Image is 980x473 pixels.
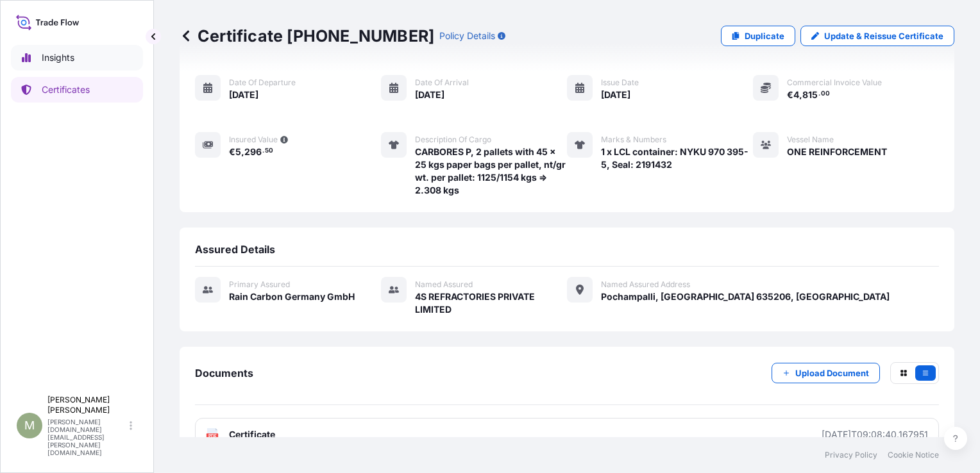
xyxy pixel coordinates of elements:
a: Certificates [11,77,143,103]
span: [DATE] [229,88,258,101]
a: Privacy Policy [825,450,877,460]
span: Marks & Numbers [601,135,666,145]
span: Description of cargo [415,135,491,145]
span: ONE REINFORCEMENT [787,145,887,158]
span: , [799,90,802,99]
p: Duplicate [745,29,784,42]
span: Assured Details [195,243,275,256]
a: Update & Reissue Certificate [800,26,954,46]
p: [PERSON_NAME][DOMAIN_NAME][EMAIL_ADDRESS][PERSON_NAME][DOMAIN_NAME] [47,418,127,456]
span: 296 [244,147,262,156]
span: Primary assured [229,279,290,290]
a: PDFCertificate[DATE]T09:08:40.167951 [195,418,939,451]
p: Certificate [PHONE_NUMBER] [180,26,434,46]
span: Issue Date [601,78,639,88]
span: € [787,90,793,99]
span: Insured Value [229,135,278,145]
span: , [241,147,244,156]
span: Rain Carbon Germany GmbH [229,290,355,303]
span: Pochampalli, [GEOGRAPHIC_DATA] 635206, [GEOGRAPHIC_DATA] [601,290,890,303]
span: [DATE] [601,88,630,101]
span: . [262,149,264,153]
text: PDF [208,434,217,438]
span: Vessel Name [787,135,834,145]
p: Certificates [42,83,90,96]
span: 1 x LCL container: NYKU 970 395-5, Seal: 2191432 [601,145,753,171]
button: Upload Document [772,363,880,383]
span: 4S REFRACTORIES PRIVATE LIMITED [415,290,567,316]
span: € [229,147,235,156]
span: 5 [235,147,241,156]
span: Commercial Invoice Value [787,78,882,88]
span: 815 [802,90,818,99]
span: Named Assured [415,279,473,290]
span: 00 [821,92,830,96]
p: Policy Details [439,29,495,42]
span: Certificate [229,428,275,441]
p: Insights [42,51,74,64]
a: Duplicate [721,26,795,46]
p: Upload Document [795,367,869,379]
span: 50 [265,149,273,153]
span: . [818,92,820,96]
p: [PERSON_NAME] [PERSON_NAME] [47,395,127,415]
span: Date of arrival [415,78,469,88]
span: 4 [793,90,799,99]
span: Date of departure [229,78,296,88]
span: CARBORES P, 2 pallets with 45 x 25 kgs paper bags per pallet, nt/gr wt. per pallet: 1125/1154 kgs... [415,145,567,197]
a: Insights [11,45,143,71]
a: Cookie Notice [888,450,939,460]
div: [DATE]T09:08:40.167951 [822,428,928,441]
span: [DATE] [415,88,444,101]
span: Named Assured Address [601,279,690,290]
p: Update & Reissue Certificate [824,29,943,42]
span: Documents [195,367,253,379]
span: M [24,419,35,432]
